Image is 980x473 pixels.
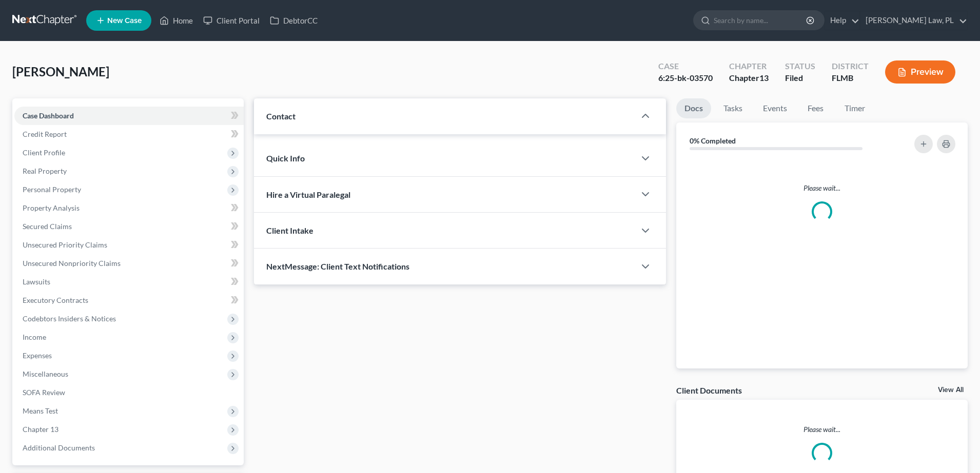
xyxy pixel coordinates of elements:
[198,11,265,30] a: Client Portal
[23,425,58,434] span: Chapter 13
[23,277,50,286] span: Lawsuits
[755,98,795,118] a: Events
[658,60,713,72] div: Case
[23,111,74,120] span: Case Dashboard
[799,98,832,118] a: Fees
[12,64,109,79] span: [PERSON_NAME]
[836,98,873,118] a: Timer
[23,351,52,360] span: Expenses
[825,11,859,30] a: Help
[23,369,68,378] span: Miscellaneous
[785,60,815,72] div: Status
[23,148,65,157] span: Client Profile
[23,406,58,415] span: Means Test
[23,259,121,268] span: Unsecured Nonpriority Claims
[266,190,350,199] span: Hire a Virtual Paralegal
[23,296,88,304] span: Executory Contracts
[14,107,244,125] a: Case Dashboard
[265,11,323,30] a: DebtorCC
[154,11,198,30] a: Home
[14,217,244,236] a: Secured Claims
[715,98,751,118] a: Tasks
[107,17,142,25] span: New Case
[23,203,80,212] span: Property Analysis
[14,273,244,291] a: Lawsuits
[885,60,955,84] button: Preview
[14,199,244,217] a: Property Analysis
[785,72,815,84] div: Filed
[23,130,67,138] span: Credit Report
[23,240,107,249] span: Unsecured Priority Claims
[266,225,313,235] span: Client Intake
[23,167,67,175] span: Real Property
[23,314,116,323] span: Codebtors Insiders & Notices
[676,98,711,118] a: Docs
[714,11,808,30] input: Search by name...
[266,153,305,163] span: Quick Info
[23,185,81,194] span: Personal Property
[23,333,46,341] span: Income
[759,73,769,83] span: 13
[14,254,244,273] a: Unsecured Nonpriority Claims
[860,11,967,30] a: [PERSON_NAME] Law, PL
[690,136,736,145] strong: 0% Completed
[658,72,713,84] div: 6:25-bk-03570
[14,383,244,402] a: SOFA Review
[729,60,769,72] div: Chapter
[266,261,409,271] span: NextMessage: Client Text Notifications
[676,424,968,435] p: Please wait...
[684,183,959,193] p: Please wait...
[23,388,65,397] span: SOFA Review
[832,60,869,72] div: District
[729,72,769,84] div: Chapter
[14,125,244,143] a: Credit Report
[938,386,964,394] a: View All
[676,385,742,396] div: Client Documents
[832,72,869,84] div: FLMB
[23,443,95,452] span: Additional Documents
[266,111,296,121] span: Contact
[23,222,72,231] span: Secured Claims
[14,236,244,254] a: Unsecured Priority Claims
[14,291,244,310] a: Executory Contracts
